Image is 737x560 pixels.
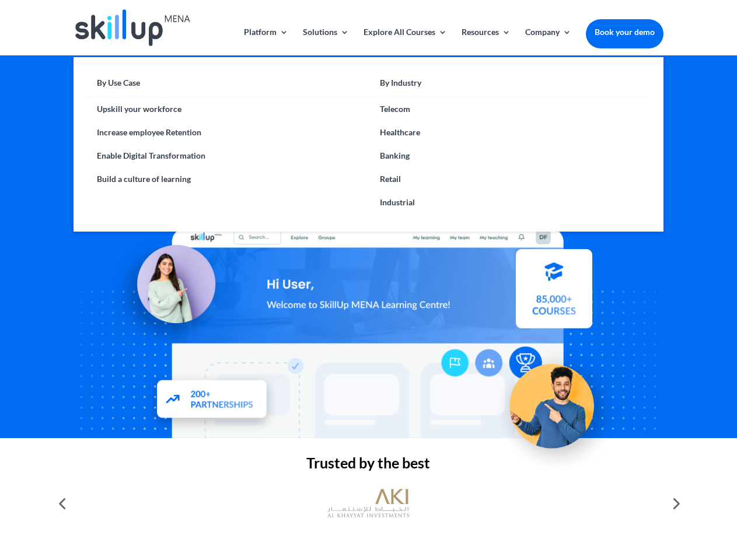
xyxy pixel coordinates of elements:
[85,167,368,191] a: Build a culture of learning
[493,339,622,469] img: Upskill your workforce - SkillUp
[85,144,368,167] a: Enable Digital Transformation
[244,28,288,55] a: Platform
[368,97,651,121] a: Telecom
[85,121,368,144] a: Increase employee Retention
[85,75,368,97] a: By Use Case
[75,9,190,46] img: Skillup Mena
[516,254,592,333] img: Courses library - SkillUp MENA
[85,97,368,121] a: Upskill your workforce
[364,28,447,55] a: Explore All Courses
[368,144,651,167] a: Banking
[586,19,663,45] a: Book your demo
[368,121,651,144] a: Healthcare
[462,28,511,55] a: Resources
[368,191,651,214] a: Industrial
[525,28,571,55] a: Company
[368,167,651,191] a: Retail
[74,456,663,476] h2: Trusted by the best
[543,434,737,560] iframe: Chat Widget
[145,369,280,432] img: Partners - SkillUp Mena
[368,75,651,97] a: By Industry
[109,232,227,350] img: Learning Management Solution - SkillUp
[327,483,409,524] img: al khayyat investments logo
[303,28,349,55] a: Solutions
